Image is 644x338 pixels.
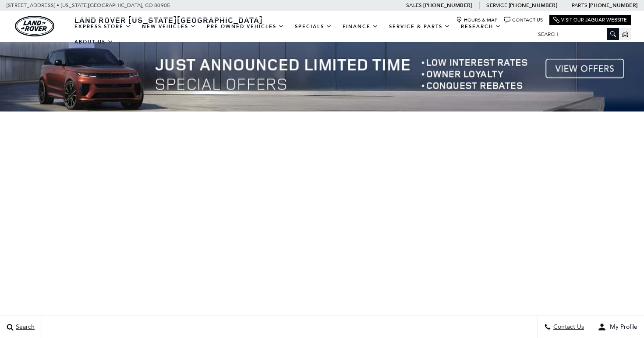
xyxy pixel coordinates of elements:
[7,2,170,8] a: [STREET_ADDRESS] • [US_STATE][GEOGRAPHIC_DATA], CO 80905
[531,29,619,40] input: Search
[384,19,456,34] a: Service & Parts
[337,19,384,34] a: Finance
[14,324,35,331] span: Search
[456,19,506,34] a: Research
[202,19,290,34] a: Pre-Owned Vehicles
[69,14,268,25] a: Land Rover [US_STATE][GEOGRAPHIC_DATA]
[15,16,54,36] a: land-rover
[69,34,119,50] a: About Us
[456,17,498,23] a: Hours & Map
[290,19,337,34] a: Specials
[15,16,54,36] img: Land Rover
[589,2,637,9] a: [PHONE_NUMBER]
[423,2,472,9] a: [PHONE_NUMBER]
[137,19,202,34] a: New Vehicles
[553,17,627,23] a: Visit Our Jaguar Website
[606,324,637,331] span: My Profile
[406,2,422,8] span: Sales
[591,316,644,338] button: user-profile-menu
[509,2,557,9] a: [PHONE_NUMBER]
[551,324,584,331] span: Contact Us
[504,17,543,23] a: Contact Us
[74,14,263,25] span: Land Rover [US_STATE][GEOGRAPHIC_DATA]
[69,19,137,34] a: EXPRESS STORE
[572,2,587,8] span: Parts
[69,19,531,50] nav: Main Navigation
[486,2,507,8] span: Service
